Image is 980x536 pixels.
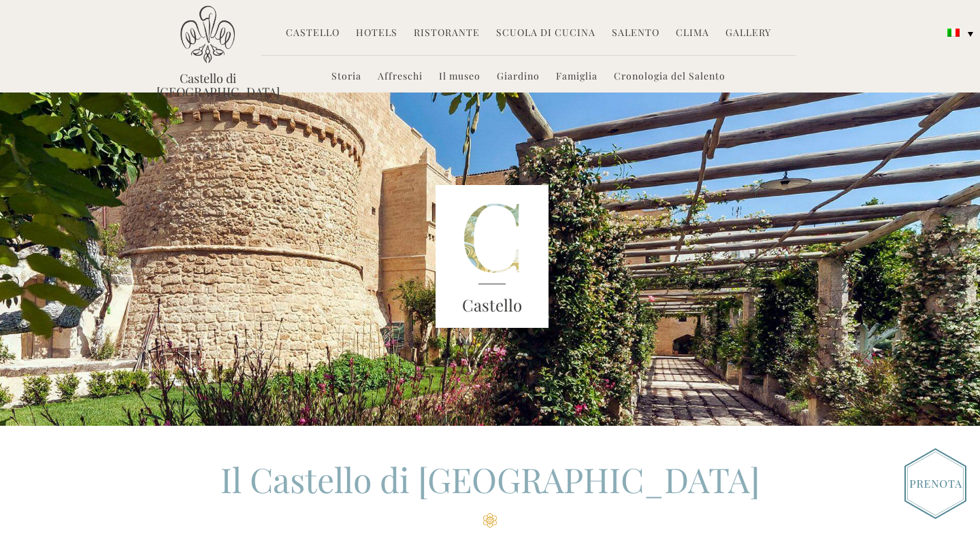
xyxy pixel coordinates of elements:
[439,69,480,85] a: Il museo
[286,26,340,41] a: Castello
[725,26,771,41] a: Gallery
[331,69,361,85] a: Storia
[947,29,960,37] img: Italiano
[612,26,659,41] a: Salento
[436,293,549,318] h3: Castello
[614,69,725,85] a: Cronologia del Salento
[676,26,709,41] a: Clima
[414,26,480,41] a: Ristorante
[904,448,966,519] img: Book_Button_Italian.png
[157,456,823,528] h2: Il Castello di [GEOGRAPHIC_DATA]
[378,69,423,85] a: Affreschi
[436,185,549,328] img: castle-letter.png
[497,69,540,85] a: Giardino
[496,26,595,41] a: Scuola di Cucina
[356,26,397,41] a: Hotels
[556,69,598,85] a: Famiglia
[157,71,259,99] a: Castello di [GEOGRAPHIC_DATA]
[180,5,235,63] img: Castello di Ugento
